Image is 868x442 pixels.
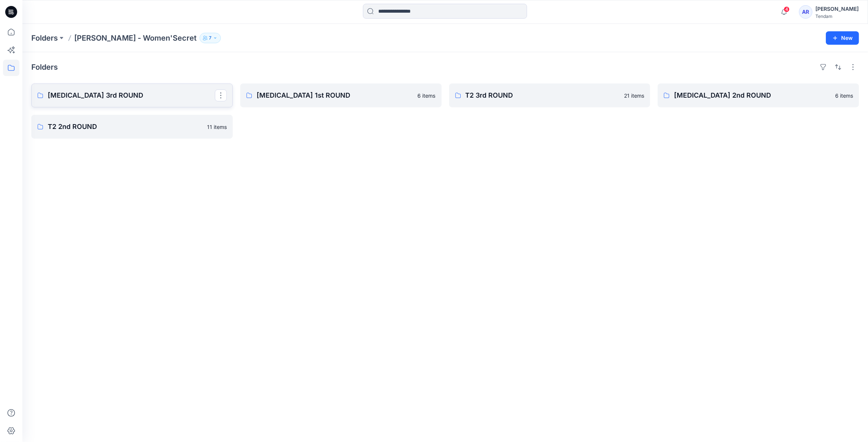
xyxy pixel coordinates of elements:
p: 11 items [207,123,227,131]
a: [MEDICAL_DATA] 3rd ROUND [31,83,233,107]
h4: Folders [31,63,58,72]
p: 7 [209,34,211,42]
p: 6 items [418,92,436,100]
a: Folders [31,33,58,43]
div: AR [799,5,812,19]
a: T2 3rd ROUND21 items [449,83,651,107]
a: [MEDICAL_DATA] 1st ROUND6 items [240,83,442,107]
div: [PERSON_NAME] [815,4,859,13]
a: [MEDICAL_DATA] 2nd ROUND6 items [658,83,859,107]
p: [PERSON_NAME] - Women'Secret [74,33,197,43]
p: [MEDICAL_DATA] 2nd ROUND [674,90,831,101]
p: [MEDICAL_DATA] 3rd ROUND [48,90,215,101]
button: 7 [200,33,221,43]
button: New [826,31,859,45]
span: 4 [784,6,790,12]
div: Tendam [815,13,859,19]
p: [MEDICAL_DATA] 1st ROUND [257,90,413,101]
p: T2 3rd ROUND [466,90,620,101]
p: 21 items [624,92,644,100]
p: 6 items [835,92,853,100]
a: T2 2nd ROUND11 items [31,115,233,139]
p: T2 2nd ROUND [48,121,203,132]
